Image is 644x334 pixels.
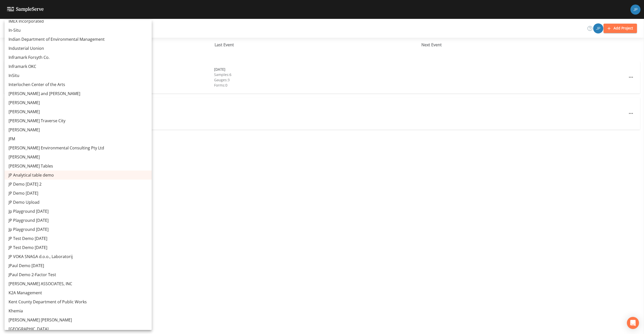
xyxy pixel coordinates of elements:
[5,297,152,306] a: Kent County Department of Public Works
[5,152,152,161] a: [PERSON_NAME]
[5,171,152,180] a: JP Analytical table demo
[5,234,152,243] a: JP Test Demo [DATE]
[5,134,152,143] a: JFM
[5,225,152,234] a: Jp Playground [DATE]
[5,44,152,53] a: Industerial Uonion
[5,270,152,279] a: JPaul Demo 2-Factor Test
[5,17,152,26] a: IMEX Incorporated
[5,189,152,198] a: JP Demo [DATE]
[5,107,152,116] a: [PERSON_NAME]
[5,35,152,44] a: Indian Department of Environmental Management
[5,279,152,288] a: [PERSON_NAME] ASSOCIATES, INC
[5,306,152,315] a: Khemia
[5,161,152,171] a: [PERSON_NAME] Tables
[5,53,152,62] a: Inframark Forsyth Co.
[5,315,152,324] a: [PERSON_NAME] [PERSON_NAME]
[5,89,152,98] a: [PERSON_NAME] and [PERSON_NAME]
[5,243,152,252] a: JP Test Demo [DATE]
[5,62,152,71] a: Inframark OKC
[5,80,152,89] a: Interlochen Center of the Arts
[5,26,152,35] a: In-Situ
[5,198,152,207] a: JP Demo Upload
[5,180,152,189] a: JP Demo [DATE] 2
[5,252,152,261] a: JP VOKA SNAGA d.o.o., Laboratorij
[5,98,152,107] a: [PERSON_NAME]
[5,116,152,125] a: [PERSON_NAME] Traverse City
[5,216,152,225] a: JP Playground [DATE]
[5,324,152,333] a: [GEOGRAPHIC_DATA]
[5,261,152,270] a: JPaul Demo [DATE]
[5,71,152,80] a: InSitu
[627,317,639,329] div: Open Intercom Messenger
[5,125,152,134] a: [PERSON_NAME]
[5,288,152,297] a: K2A Management
[5,143,152,152] a: [PERSON_NAME] Environmental Consulting Pty Ltd
[5,207,152,216] a: Jp Playground [DATE]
